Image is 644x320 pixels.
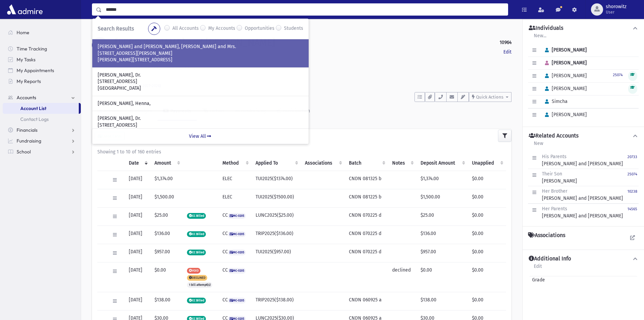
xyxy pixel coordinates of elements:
[187,275,207,281] span: DECLINED
[228,268,246,274] span: MC-0205
[542,188,623,202] div: [PERSON_NAME] and [PERSON_NAME]
[102,3,508,16] input: Search
[125,262,150,292] td: [DATE]
[542,47,587,53] span: [PERSON_NAME]
[150,155,183,171] th: Amount: activate to sort column ascending
[125,244,150,262] td: [DATE]
[416,208,468,226] td: $25.00
[468,262,506,292] td: $0.00
[17,127,38,133] span: Financials
[17,94,36,101] span: Accounts
[3,103,79,114] a: Account List
[187,282,212,288] span: 1 bill attempt(s)
[542,112,587,118] span: [PERSON_NAME]
[252,155,301,171] th: Applied To: activate to sort column ascending
[125,226,150,244] td: [DATE]
[218,155,252,171] th: Method: activate to sort column ascending
[542,205,623,219] div: [PERSON_NAME] and [PERSON_NAME]
[3,43,81,54] a: Time Tracking
[98,43,303,50] p: [PERSON_NAME] and [PERSON_NAME], [PERSON_NAME] and Mrs.
[542,188,567,194] span: Her Brother
[542,170,577,185] div: [PERSON_NAME]
[468,155,506,171] th: Unapplied: activate to sort column ascending
[627,205,637,219] a: 14565
[468,208,506,226] td: $0.00
[92,37,108,53] div: D
[218,244,252,262] td: CC
[416,155,468,171] th: Deposit Amount: activate to sort column ascending
[416,171,468,189] td: $1,374.00
[92,102,125,121] a: Activity
[416,292,468,311] td: $138.00
[252,208,301,226] td: LUNC2025($25.00)
[218,171,252,189] td: ELEC
[187,231,206,237] span: CC Billed
[416,262,468,292] td: $0.00
[301,155,345,171] th: Associations: activate to sort column ascending
[542,206,567,212] span: Her Parents
[17,149,31,155] span: School
[125,208,150,226] td: [DATE]
[469,92,511,102] button: Quick Actions
[150,244,183,262] td: $957.00
[606,4,626,9] span: shorowitz
[613,73,623,77] small: 25074
[542,154,567,159] span: His Parents
[20,116,49,122] span: Contact Logs
[3,65,81,76] a: My Appointments
[627,172,637,176] small: 25074
[187,213,206,219] span: CC Billed
[92,27,117,37] nav: breadcrumb
[345,155,388,171] th: Batch: activate to sort column ascending
[416,226,468,244] td: $136.00
[533,140,544,152] a: New
[98,57,303,63] p: [PERSON_NAME][STREET_ADDRESS]
[627,189,637,194] small: 10238
[17,138,41,144] span: Fundraising
[468,171,506,189] td: $0.00
[252,171,301,189] td: TUI2025($1374.00)
[187,268,200,274] span: VOID
[416,244,468,262] td: $957.00
[3,76,81,87] a: My Reports
[92,128,309,144] a: View All
[416,189,468,208] td: $1,500.00
[98,50,303,57] p: [STREET_ADDRESS][PERSON_NAME]
[252,244,301,262] td: TUI2025($957.00)
[98,72,303,79] p: [PERSON_NAME], Dr.
[284,25,303,33] label: Students
[345,292,388,311] td: CNDN 060925 a
[208,25,235,33] label: My Accounts
[218,292,252,311] td: CC
[3,114,81,125] a: Contact Logs
[252,226,301,244] td: TRIP2025($136.00)
[528,255,639,262] button: Additional Info
[533,32,547,44] a: New...
[627,153,637,167] a: 20733
[98,78,303,85] p: [STREET_ADDRESS]
[92,28,117,34] a: Accounts
[150,292,183,311] td: $138.00
[17,46,47,52] span: Time Tracking
[98,100,303,107] p: [PERSON_NAME], Henna,
[228,213,246,219] span: MC-0205
[468,292,506,311] td: $0.00
[228,250,246,255] span: MC-0205
[528,232,565,239] h4: Associations
[150,171,183,189] td: $1,374.00
[17,57,35,63] span: My Tasks
[20,105,46,111] span: Account List
[529,276,545,283] span: Grade
[187,250,206,255] span: CC Billed
[228,298,246,303] span: MC-0205
[542,73,587,79] span: [PERSON_NAME]
[252,189,301,208] td: TUI2025($1500.00)
[3,27,81,38] a: Home
[125,292,150,311] td: [DATE]
[627,188,637,202] a: 10238
[542,153,623,167] div: [PERSON_NAME] and [PERSON_NAME]
[542,99,568,104] span: Simcha
[97,148,506,155] div: Showing 1 to 10 of 160 entries
[125,155,150,171] th: Date: activate to sort column ascending
[150,189,183,208] td: $1,500.00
